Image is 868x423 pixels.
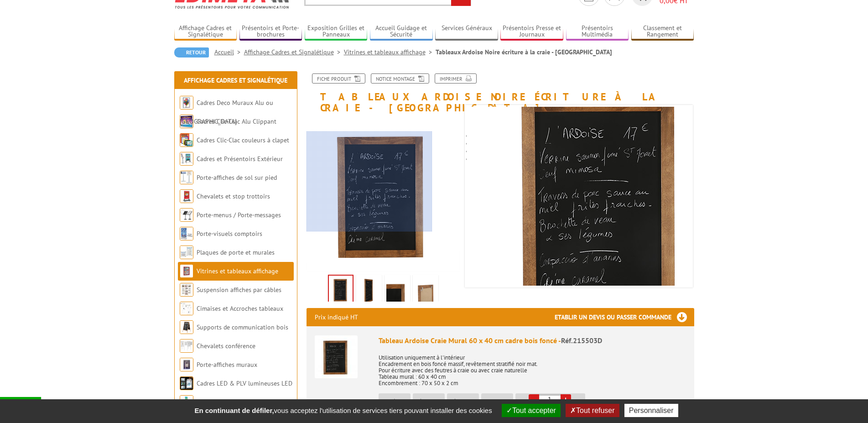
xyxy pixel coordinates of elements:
a: Affichage Cadres et Signalétique [174,24,237,39]
img: Vitrines et tableaux affichage [180,264,193,278]
span: Réf.215503D [561,336,602,345]
img: Cimaises et Accroches tableaux [180,302,193,315]
p: L'unité [381,398,411,404]
a: Chevalets et stop trottoirs [197,192,270,200]
img: Cadres LED & PLV lumineuses LED [180,376,193,390]
h3: Etablir un devis ou passer commande [555,308,694,326]
a: Cadres Deco Muraux Alu ou [GEOGRAPHIC_DATA] [180,99,273,125]
img: Chevalets et stop trottoirs [180,189,193,203]
a: Porte-visuels comptoirs [197,230,262,238]
img: Cadres et Présentoirs Extérieur [180,152,193,166]
img: 215503_tableau_ardoise_craie_mural_coin.jpg [386,277,408,305]
a: Cadres LED & PLV lumineuses LED [197,379,292,387]
a: Supports de communication bois [197,323,288,331]
img: Plaques de porte et murales [180,245,193,259]
a: Chevalets conférence [197,342,255,350]
a: - [529,394,539,405]
img: Porte-menus / Porte-messages [180,208,193,222]
span: vous acceptez l'utilisation de services tiers pouvant installer des cookies [190,407,496,414]
img: Chevalets conférence [180,339,193,353]
img: Porte-visuels comptoirs [180,227,193,240]
a: + [561,394,571,405]
a: Cadres et Présentoirs Extérieur [197,155,283,163]
img: Supports PLV [180,395,193,409]
img: Porte-affiches de sol sur pied [180,171,193,184]
div: Tableau Ardoise Craie Mural 60 x 40 cm cadre bois foncé - [379,335,686,346]
a: Présentoirs et Porte-brochures [239,24,302,39]
a: Suspension affiches par câbles [197,286,281,294]
img: 215503_tableau_ardoise_craie_mural_cote.jpg [358,277,380,305]
button: Personnaliser (fenêtre modale) [624,404,678,417]
button: Tout accepter [502,404,561,417]
img: Suspension affiches par câbles [180,283,193,297]
a: Services Généraux [435,24,498,39]
a: Affichage Cadres et Signalétique [184,76,287,84]
a: Porte-affiches de sol sur pied [197,173,277,182]
button: Tout refuser [566,404,619,417]
a: Notice Montage [371,73,429,84]
a: Accueil [214,48,244,56]
a: Vitrines et tableaux affichage [197,267,278,275]
a: Vitrines et tableaux affichage [344,48,436,56]
img: 215503_tableau_ardoise_craie_mural_dos.jpg [415,277,437,305]
a: Plaques de porte et murales [197,248,275,256]
p: Prix indiqué HT [315,308,358,326]
a: Présentoirs Presse et Journaux [500,24,563,39]
strong: En continuant de défiler, [194,407,274,414]
a: Accueil Guidage et Sécurité [370,24,433,39]
a: Exposition Grilles et Panneaux [305,24,368,39]
p: Utilisation uniquement à l'intérieur Encadrement en bois foncé massif, revêtement stratifié noir ... [379,348,686,386]
a: Cimaises et Accroches tableaux [197,304,283,313]
p: 6 à 9 [449,398,479,404]
img: Supports de communication bois [180,320,193,334]
a: Classement et Rangement [631,24,694,39]
a: Retour [174,47,209,57]
img: Porte-affiches muraux [180,358,193,371]
img: 215503_tableau_ardoise_craie_mural.jpg [329,276,353,304]
a: Affichage Cadres et Signalétique [244,48,344,56]
a: Fiche produit [312,73,365,84]
p: 2 à 5 [415,398,445,404]
a: Cadres Clic-Clac Alu Clippant [197,117,276,125]
a: Porte-affiches muraux [197,360,257,369]
a: Présentoirs Multimédia [566,24,629,39]
a: Porte-menus / Porte-messages [197,211,281,219]
a: Supports PLV [197,398,234,406]
p: 10 et + [483,398,513,404]
img: 215503_tableau_ardoise_craie_mural.jpg [467,64,740,338]
img: Tableau Ardoise Craie Mural 60 x 40 cm cadre bois foncé [315,335,358,378]
li: Tableaux Ardoise Noire écriture à la craie - [GEOGRAPHIC_DATA] [436,47,612,57]
h1: Tableaux Ardoise Noire écriture à la craie - [GEOGRAPHIC_DATA] [300,73,701,113]
a: Cadres Clic-Clac couleurs à clapet [197,136,289,144]
a: Imprimer [435,73,477,84]
img: Cadres Clic-Clac couleurs à clapet [180,133,193,147]
img: Cadres Deco Muraux Alu ou Bois [180,96,193,110]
